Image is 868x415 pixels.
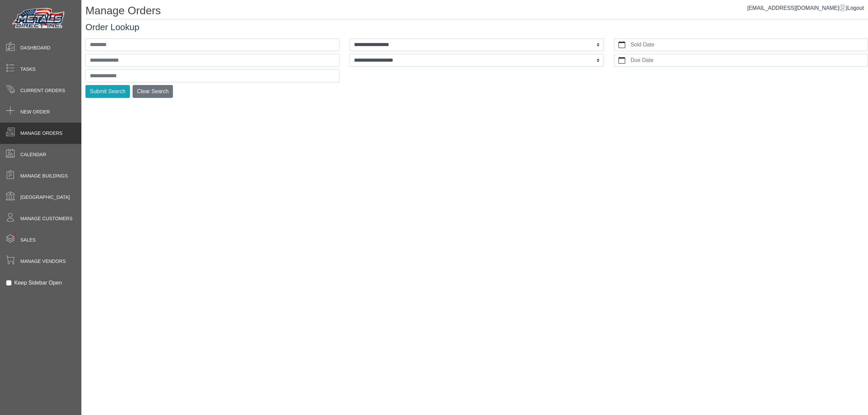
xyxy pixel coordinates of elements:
[847,5,864,11] span: Logout
[20,258,66,265] span: Manage Vendors
[20,108,50,116] span: New Order
[85,22,868,33] h3: Order Lookup
[618,57,625,64] svg: calendar
[618,41,625,48] svg: calendar
[20,236,36,244] span: Sales
[85,4,868,19] h1: Manage Orders
[20,172,68,180] span: Manage Buildings
[6,223,24,245] span: •
[20,44,51,51] span: Dashboard
[629,39,868,51] label: Sold Date
[629,54,868,66] label: Due Date
[747,4,864,12] div: |
[20,215,73,222] span: Manage Customers
[20,194,70,201] span: [GEOGRAPHIC_DATA]
[614,39,629,51] button: calendar
[747,5,846,11] a: [EMAIL_ADDRESS][DOMAIN_NAME]
[20,66,36,73] span: Tasks
[85,85,130,98] button: Submit Search
[133,85,173,98] button: Clear Search
[14,279,62,287] label: Keep Sidebar Open
[10,6,68,31] img: Metals Direct Inc Logo
[20,151,46,158] span: Calendar
[20,87,65,94] span: Current Orders
[20,130,62,137] span: Manage Orders
[614,54,629,66] button: calendar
